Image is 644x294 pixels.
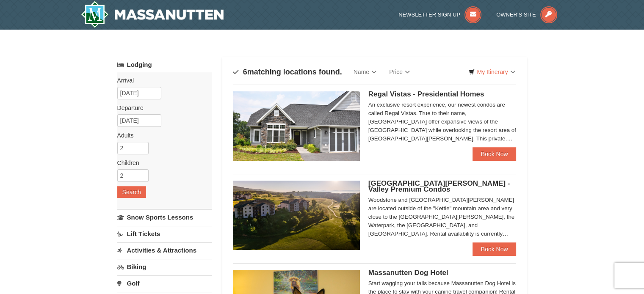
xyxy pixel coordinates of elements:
a: Biking [117,259,212,275]
a: Book Now [473,242,517,256]
a: Owner's Site [496,11,557,18]
label: Arrival [117,76,205,85]
a: Lodging [117,57,212,72]
span: Newsletter Sign Up [398,11,460,18]
label: Children [117,159,205,167]
a: My Itinerary [463,66,520,78]
a: Lift Tickets [117,226,212,242]
a: Book Now [473,147,517,161]
img: 19219041-4-ec11c166.jpg [233,181,360,250]
label: Adults [117,131,205,140]
span: Massanutten Dog Hotel [368,269,448,277]
span: Regal Vistas - Presidential Homes [368,90,484,98]
a: Price [383,63,416,80]
h4: matching locations found. [233,68,342,76]
a: Activities & Attractions [117,242,212,258]
a: Golf [117,275,212,291]
span: Owner's Site [496,11,536,18]
a: Newsletter Sign Up [398,11,481,18]
a: Snow Sports Lessons [117,209,212,225]
button: Search [117,186,146,198]
span: [GEOGRAPHIC_DATA][PERSON_NAME] - Valley Premium Condos [368,179,510,193]
div: An exclusive resort experience, our newest condos are called Regal Vistas. True to their name, [G... [368,101,517,143]
span: 6 [243,68,247,76]
a: Massanutten Resort [81,1,224,28]
label: Departure [117,104,205,112]
div: Woodstone and [GEOGRAPHIC_DATA][PERSON_NAME] are located outside of the "Kettle" mountain area an... [368,196,517,238]
img: 19218991-1-902409a9.jpg [233,91,360,161]
img: Massanutten Resort Logo [81,1,224,28]
a: Name [347,63,383,80]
